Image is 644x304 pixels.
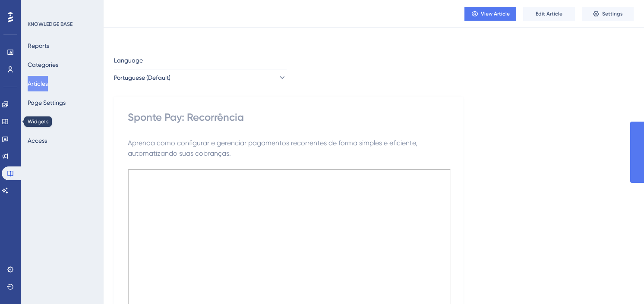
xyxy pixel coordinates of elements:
[582,7,634,21] button: Settings
[602,10,623,17] span: Settings
[536,10,562,17] span: Edit Article
[28,114,49,129] button: Domain
[464,7,516,21] button: View Article
[28,57,58,72] button: Categories
[28,38,49,53] button: Reports
[114,55,143,66] span: Language
[128,110,449,124] div: Sponte Pay: Recorrência
[523,7,575,21] button: Edit Article
[28,133,47,148] button: Access
[608,270,634,296] iframe: UserGuiding AI Assistant Launcher
[128,139,419,157] span: Aprenda como configurar e gerenciar pagamentos recorrentes de forma simples e eficiente, automati...
[28,95,66,110] button: Page Settings
[28,21,73,28] div: KNOWLEDGE BASE
[114,72,170,83] span: Portuguese (Default)
[28,76,48,91] button: Articles
[114,69,287,86] button: Portuguese (Default)
[481,10,510,17] span: View Article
